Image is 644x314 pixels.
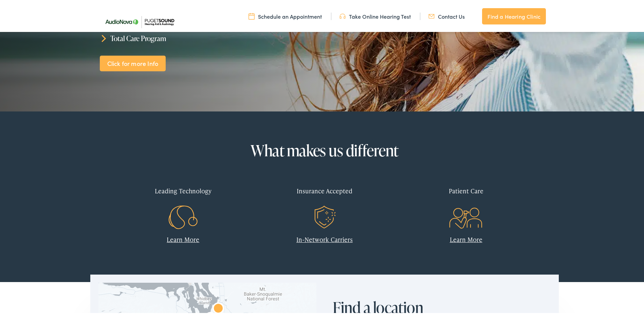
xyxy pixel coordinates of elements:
[296,234,353,242] a: In-Network Carriers
[450,234,482,242] a: Learn More
[339,11,411,19] a: Take Online Hearing Test
[249,11,255,19] img: utility icon
[339,11,346,19] img: utility icon
[167,234,199,242] a: Learn More
[117,179,249,199] div: Leading Technology
[400,179,532,199] div: Patient Care
[117,141,532,158] h2: What makes us different
[117,179,249,220] a: Leading Technology
[428,11,465,19] a: Contact Us
[428,11,435,19] img: utility icon
[259,179,390,199] div: Insurance Accepted
[482,7,546,23] a: Find a Hearing Clinic
[259,179,390,220] a: Insurance Accepted
[100,30,325,43] li: Total Care Program
[400,179,532,220] a: Patient Care
[100,54,166,70] a: Click for more Info
[249,11,322,19] a: Schedule an Appointment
